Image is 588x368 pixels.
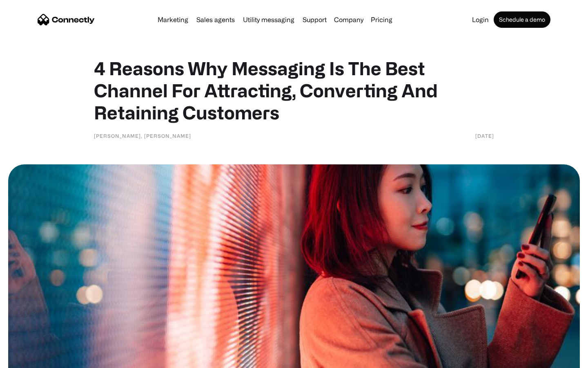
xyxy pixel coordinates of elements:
a: Schedule a demo [494,11,550,28]
div: Company [334,14,363,25]
aside: Language selected: English [8,354,49,365]
a: Login [469,16,492,23]
ul: Language list [16,354,49,365]
a: Utility messaging [240,16,298,23]
div: [PERSON_NAME], [PERSON_NAME] [94,132,191,140]
h1: 4 Reasons Why Messaging Is The Best Channel For Attracting, Converting And Retaining Customers [94,57,494,123]
a: Pricing [367,16,396,23]
div: [DATE] [475,132,494,140]
a: Support [299,16,330,23]
a: Marketing [154,16,192,23]
a: Sales agents [193,16,238,23]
